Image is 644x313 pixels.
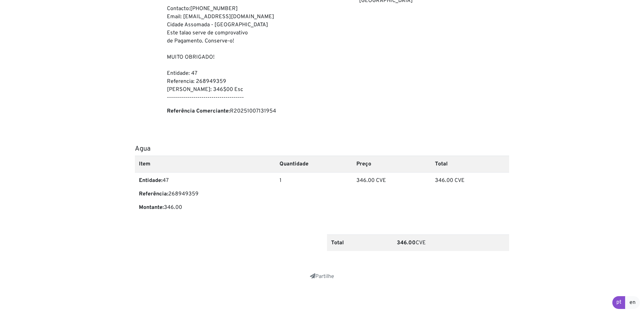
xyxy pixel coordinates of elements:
[431,172,509,221] td: 346.00 CVE
[397,240,416,246] b: 346.00
[393,234,509,251] td: CVE
[167,108,230,115] b: Referência Comerciante:
[139,177,271,185] p: 47
[135,156,275,172] th: Item
[275,156,352,172] th: Quantidade
[139,204,164,211] b: Montante:
[352,172,431,221] td: 346.00 CVE
[612,296,625,309] a: pt
[625,296,640,309] a: en
[139,190,271,198] p: 268949359
[139,191,168,197] b: Referência:
[139,177,163,184] b: Entidade:
[167,107,317,115] p: R20251007131954
[275,172,352,221] td: 1
[310,273,334,280] a: Partilhe
[139,204,271,212] p: 346.00
[352,156,431,172] th: Preço
[431,156,509,172] th: Total
[135,145,509,153] h5: Agua
[327,234,393,251] th: Total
